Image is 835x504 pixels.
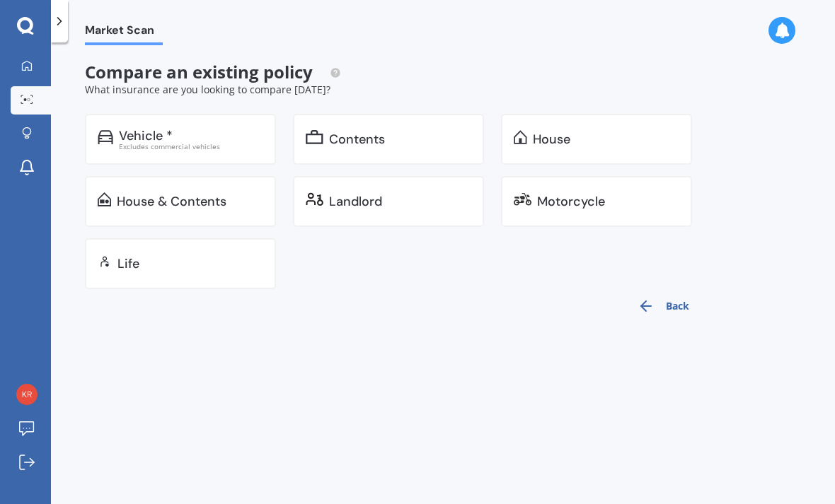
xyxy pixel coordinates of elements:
[85,23,163,42] span: Market Scan
[117,194,226,209] div: House & Contents
[329,132,385,146] div: Contents
[514,192,531,206] img: motorbike.c49f395e5a6966510904.svg
[329,194,382,209] div: Landlord
[306,192,323,206] img: landlord.470ea2398dcb263567d0.svg
[98,192,111,206] img: home-and-contents.b802091223b8502ef2dd.svg
[537,194,605,209] div: Motorcycle
[85,60,341,83] span: Compare an existing policy
[98,130,113,144] img: car.f15378c7a67c060ca3f3.svg
[119,129,173,143] div: Vehicle *
[98,254,112,269] img: life.f720d6a2d7cdcd3ad642.svg
[629,289,698,323] button: Back
[514,130,527,144] img: home.91c183c226a05b4dc763.svg
[117,257,139,271] div: Life
[85,83,330,96] span: What insurance are you looking to compare [DATE]?
[16,384,38,405] img: e9dc4aee81923162619a711e8005aa9f
[533,132,570,146] div: House
[119,143,263,150] div: Excludes commercial vehicles
[306,130,323,144] img: content.01f40a52572271636b6f.svg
